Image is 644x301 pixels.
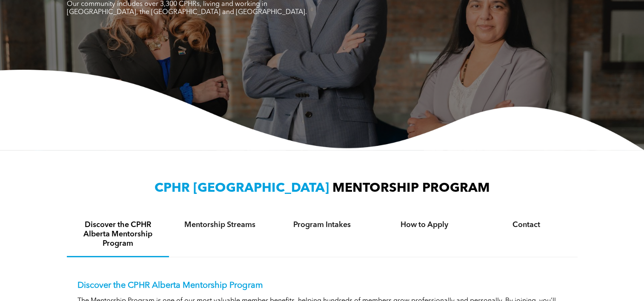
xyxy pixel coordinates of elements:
[279,220,366,230] h4: Program Intakes
[381,220,468,230] h4: How to Apply
[332,182,490,195] span: MENTORSHIP PROGRAM
[483,220,570,230] h4: Contact
[67,1,307,16] span: Our community includes over 3,300 CPHRs, living and working in [GEOGRAPHIC_DATA], the [GEOGRAPHIC...
[77,281,567,291] p: Discover the CPHR Alberta Mentorship Program
[74,220,161,248] h4: Discover the CPHR Alberta Mentorship Program
[177,220,263,230] h4: Mentorship Streams
[155,182,329,195] span: CPHR [GEOGRAPHIC_DATA]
